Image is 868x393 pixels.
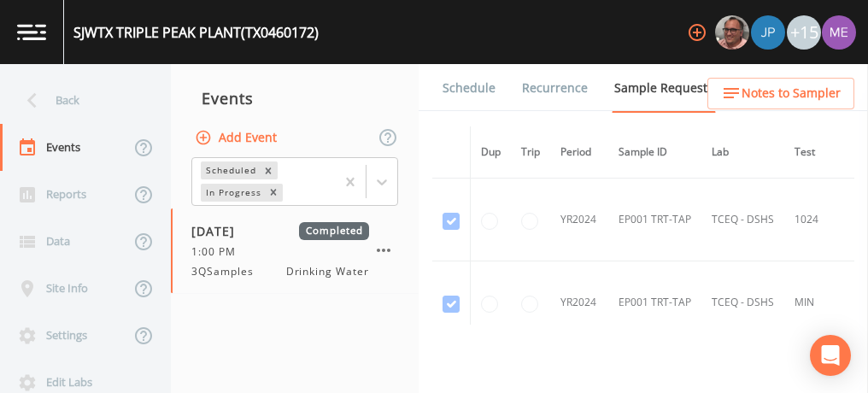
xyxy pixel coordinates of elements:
[440,64,498,112] a: Schedule
[608,261,701,344] td: EP001 TRT-TAP
[550,179,608,261] td: YR2024
[701,126,784,179] th: Lab
[17,24,46,40] img: logo
[511,126,550,179] th: Trip
[784,126,854,179] th: Test
[701,179,784,261] td: TCEQ - DSHS
[750,15,786,50] div: Joshua gere Paul
[810,335,851,376] div: Open Intercom Messenger
[171,77,419,120] div: Events
[550,126,608,179] th: Period
[751,15,785,50] img: 41241ef155101aa6d92a04480b0d0000
[714,15,750,50] div: Mike Franklin
[191,244,246,260] span: 1:00 PM
[471,126,512,179] th: Dup
[822,15,856,50] img: d4d65db7c401dd99d63b7ad86343d265
[286,264,369,279] span: Drinking Water
[742,83,841,104] span: Notes to Sampler
[787,15,821,50] div: +15
[608,126,701,179] th: Sample ID
[550,261,608,344] td: YR2024
[191,122,284,154] button: Add Event
[707,78,854,109] button: Notes to Sampler
[519,64,590,112] a: Recurrence
[784,261,854,344] td: MIN
[73,22,319,43] div: SJWTX TRIPLE PEAK PLANT (TX0460172)
[784,179,854,261] td: 1024
[191,222,247,240] span: [DATE]
[259,161,278,179] div: Remove Scheduled
[612,64,716,113] a: Sample Requests
[701,261,784,344] td: TCEQ - DSHS
[201,184,264,202] div: In Progress
[299,222,369,240] span: Completed
[715,15,749,50] img: e2d790fa78825a4bb76dcb6ab311d44c
[201,161,259,179] div: Scheduled
[264,184,283,202] div: Remove In Progress
[737,64,810,112] a: COC Details
[608,179,701,261] td: EP001 TRT-TAP
[191,264,264,279] span: 3QSamples
[440,112,480,160] a: Forms
[171,208,419,294] a: [DATE]Completed1:00 PM3QSamplesDrinking Water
